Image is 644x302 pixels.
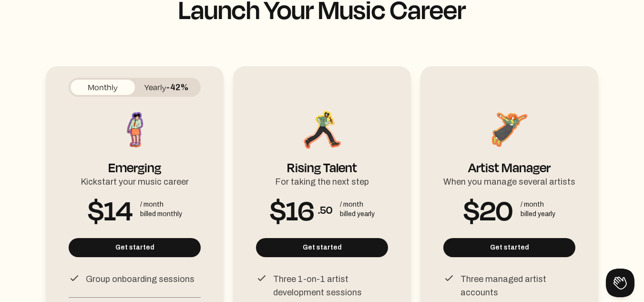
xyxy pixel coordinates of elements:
iframe: Toggle Customer Support [606,269,634,297]
button: Monthly [71,80,135,95]
div: Artist Manager [468,151,551,171]
span: $14 [88,202,133,217]
p: Three 1-on-1 artist development sessions [273,272,388,299]
div: When you manage several artists [443,171,575,188]
div: Rising Talent [287,151,357,171]
button: Get started [443,238,575,257]
p: Group onboarding sessions [86,272,194,286]
div: billed yearly [340,209,375,219]
span: $20 [463,202,513,217]
div: billed monthly [140,209,182,219]
div: / month [340,200,375,209]
div: Emerging [108,151,161,171]
span: .50 [318,202,332,217]
img: Emerging [113,108,156,151]
button: Get started [256,238,388,257]
div: billed yearly [521,209,555,219]
button: Get started [69,238,201,257]
span: -42% [166,83,189,92]
p: Three managed artist accounts [460,272,575,299]
div: For taking the next step [275,171,369,188]
div: / month [140,200,182,209]
img: Artist Manager [488,108,531,151]
button: Yearly-42% [135,80,199,95]
span: $16 [270,202,314,217]
div: Kickstart your music career [81,171,189,188]
div: / month [521,200,555,209]
img: Rising Talent [301,108,344,151]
